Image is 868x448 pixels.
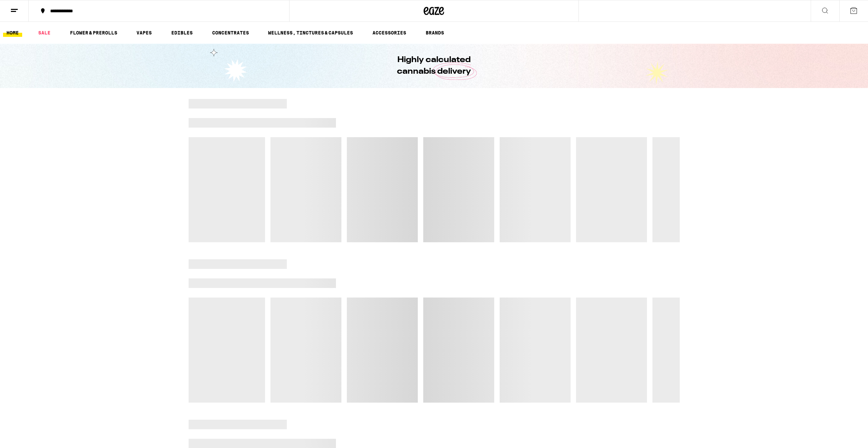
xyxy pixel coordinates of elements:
a: CONCENTRATES [209,29,252,37]
a: EDIBLES [168,29,196,37]
a: ACCESSORIES [369,29,410,37]
a: WELLNESS, TINCTURES & CAPSULES [265,29,356,37]
button: BRANDS [422,29,447,37]
a: FLOWER & PREROLLS [67,29,121,37]
a: VAPES [133,29,155,37]
a: SALE [35,29,54,37]
a: HOME [3,29,22,37]
h1: Highly calculated cannabis delivery [378,54,490,77]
